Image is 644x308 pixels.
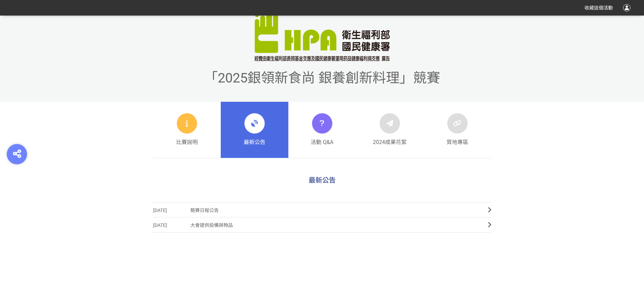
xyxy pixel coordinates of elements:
a: 活動 Q&A [288,102,356,158]
span: [DATE] [153,218,190,233]
a: 「2025銀領新食尚 銀養創新料理」競賽 [204,79,440,83]
span: 「2025銀領新食尚 銀養創新料理」競賽 [204,70,440,86]
span: 活動 Q&A [311,138,333,146]
a: 2024成果花絮 [356,102,424,158]
span: 大會提供設備與物品 [190,218,478,233]
span: 競賽日程公告 [190,203,478,218]
span: 收藏這個活動 [585,5,613,10]
span: 最新公告 [244,138,265,146]
a: 比賽說明 [153,102,221,158]
span: [DATE] [153,203,190,218]
span: 2024成果花絮 [373,138,407,146]
a: [DATE]競賽日程公告 [153,202,491,217]
span: 比賽說明 [176,138,198,146]
img: 「2025銀領新食尚 銀養創新料理」競賽 [255,4,390,61]
span: 質地專區 [447,138,468,146]
a: [DATE]大會提供設備與物品 [153,217,491,233]
a: 質地專區 [424,102,491,158]
span: 最新公告 [309,176,336,184]
a: 最新公告 [221,102,288,158]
